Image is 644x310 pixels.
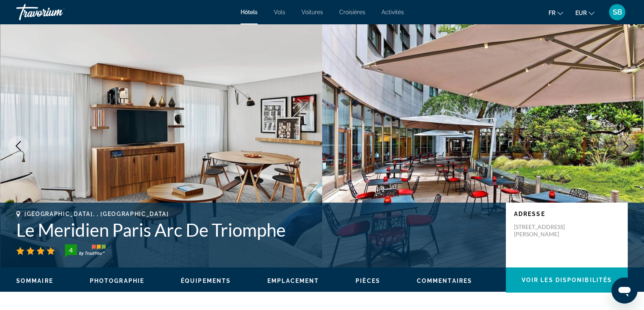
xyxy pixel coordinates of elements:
[274,9,285,15] a: Vols
[417,278,472,284] span: Commentaires
[607,4,628,21] button: User Menu
[613,8,622,16] span: SB
[611,278,637,304] iframe: Bouton de lancement de la fenêtre de messagerie
[181,278,231,284] span: Équipements
[65,244,106,257] img: trustyou-badge-hor.svg
[382,9,404,15] a: Activités
[267,277,319,284] button: Emplacement
[16,277,53,284] button: Sommaire
[8,136,28,156] button: Previous image
[514,211,620,217] p: Adresse
[16,219,498,240] h1: Le Meridien Paris Arc De Triomphe
[181,277,231,284] button: Équipements
[90,278,144,284] span: Photographie
[549,10,555,16] span: fr
[616,136,636,156] button: Next image
[241,9,258,15] a: Hôtels
[267,278,319,284] span: Emplacement
[575,10,587,16] span: EUR
[90,277,144,284] button: Photographie
[339,9,365,15] a: Croisières
[301,9,323,15] a: Voitures
[522,277,612,283] span: Voir les disponibilités
[514,223,579,238] p: [STREET_ADDRESS][PERSON_NAME]
[356,277,380,284] button: Pièces
[417,277,472,284] button: Commentaires
[16,278,53,284] span: Sommaire
[356,278,380,284] span: Pièces
[16,2,98,23] a: Travorium
[24,211,169,217] span: [GEOGRAPHIC_DATA], , [GEOGRAPHIC_DATA]
[63,245,79,255] div: 4
[506,267,628,293] button: Voir les disponibilités
[575,7,594,19] button: Change currency
[549,7,563,19] button: Change language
